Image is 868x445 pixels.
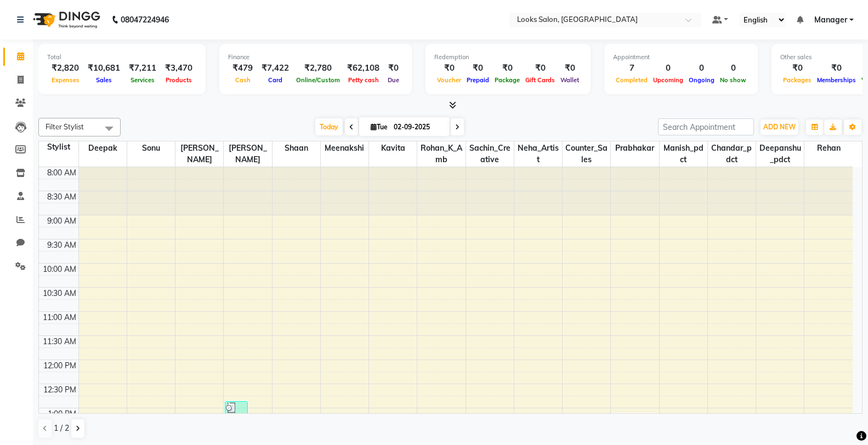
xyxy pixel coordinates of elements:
[41,336,78,347] div: 11:30 AM
[613,76,650,84] span: Completed
[814,14,847,26] span: Manager
[658,118,754,135] input: Search Appointment
[41,288,78,299] div: 10:30 AM
[717,76,749,84] span: No show
[321,141,368,155] span: Meenakshi
[417,141,465,167] span: Rohan_K_Amb
[257,62,293,75] div: ₹7,422
[385,76,402,84] span: Due
[611,141,659,155] span: Prabhakar
[780,62,814,75] div: ₹0
[93,76,115,84] span: Sales
[175,141,223,167] span: [PERSON_NAME]
[343,62,384,75] div: ₹62,108
[28,4,103,35] img: logo
[492,62,523,75] div: ₹0
[41,312,78,323] div: 11:00 AM
[708,141,756,167] span: Chandar_pdct
[464,76,492,84] span: Prepaid
[45,167,78,179] div: 8:00 AM
[46,408,78,420] div: 1:00 PM
[613,53,749,62] div: Appointment
[41,264,78,275] div: 10:00 AM
[761,119,798,135] button: ADD NEW
[128,76,157,84] span: Services
[558,62,582,75] div: ₹0
[780,76,814,84] span: Packages
[273,141,320,155] span: Shaan
[224,141,271,167] span: [PERSON_NAME]
[434,62,464,75] div: ₹0
[368,123,390,131] span: Tue
[763,123,796,131] span: ADD NEW
[466,141,514,167] span: Sachin_Creative
[121,4,169,35] b: 08047224946
[523,62,558,75] div: ₹0
[41,384,78,396] div: 12:30 PM
[523,76,558,84] span: Gift Cards
[47,53,197,62] div: Total
[232,76,253,84] span: Cash
[434,53,582,62] div: Redemption
[514,141,562,167] span: Neha_Artist
[293,76,343,84] span: Online/Custom
[756,141,804,167] span: Deepanshu_pdct
[127,141,175,155] span: Sonu
[613,62,650,75] div: 7
[54,423,69,434] span: 1 / 2
[49,76,82,84] span: Expenses
[434,76,464,84] span: Voucher
[41,360,78,372] div: 12:00 PM
[46,122,84,131] span: Filter Stylist
[124,62,161,75] div: ₹7,211
[83,62,124,75] div: ₹10,681
[45,239,78,251] div: 9:30 AM
[45,191,78,203] div: 8:30 AM
[265,76,285,84] span: Card
[345,76,382,84] span: Petty cash
[464,62,492,75] div: ₹0
[384,62,403,75] div: ₹0
[650,62,686,75] div: 0
[161,62,197,75] div: ₹3,470
[47,62,83,75] div: ₹2,820
[45,215,78,227] div: 9:00 AM
[315,118,343,135] span: Today
[650,76,686,84] span: Upcoming
[39,141,78,153] div: Stylist
[163,76,195,84] span: Products
[390,119,445,135] input: 2025-09-02
[717,62,749,75] div: 0
[79,141,127,155] span: Deepak
[660,141,707,167] span: Manish_pdct
[686,76,717,84] span: Ongoing
[814,62,859,75] div: ₹0
[369,141,417,155] span: Kavita
[814,76,859,84] span: Memberships
[228,53,403,62] div: Finance
[492,76,523,84] span: Package
[804,141,853,155] span: Rehan
[293,62,343,75] div: ₹2,780
[686,62,717,75] div: 0
[228,62,257,75] div: ₹479
[558,76,582,84] span: Wallet
[563,141,610,167] span: Counter_Sales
